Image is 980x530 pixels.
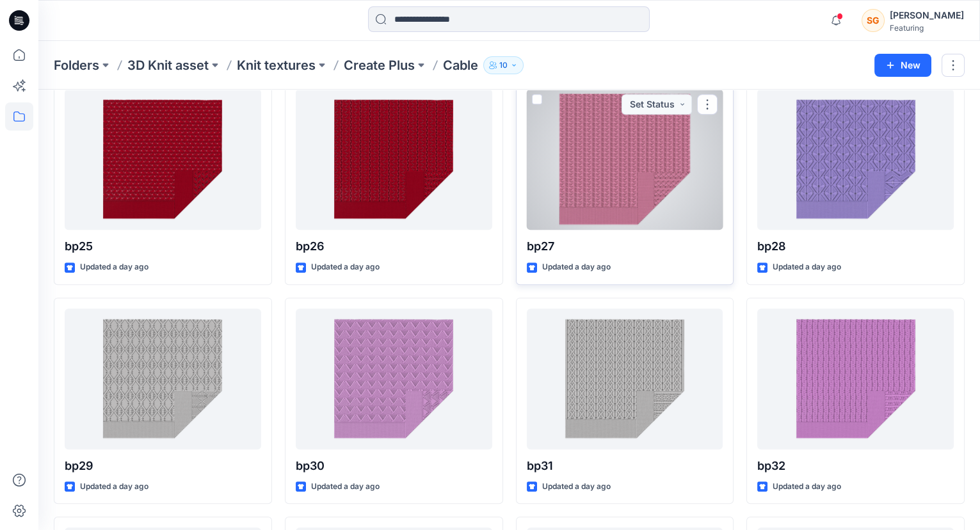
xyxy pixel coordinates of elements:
p: Updated a day ago [80,261,149,274]
p: bp26 [296,237,492,255]
p: Updated a day ago [80,480,149,494]
a: bp28 [757,89,954,230]
p: bp30 [296,457,492,475]
p: 10 [499,58,508,72]
p: bp28 [757,237,954,255]
a: bp27 [527,89,723,230]
a: bp30 [296,309,492,449]
a: Knit textures [237,56,316,74]
p: Updated a day ago [773,480,841,494]
p: bp32 [757,457,954,475]
p: Updated a day ago [311,261,380,274]
a: bp26 [296,89,492,230]
div: SG [862,9,885,32]
p: Updated a day ago [542,480,611,494]
div: Featuring [890,23,964,33]
a: bp25 [65,89,261,230]
a: bp31 [527,309,723,449]
p: bp25 [65,237,261,255]
p: bp29 [65,457,261,475]
a: Folders [54,56,99,74]
p: Updated a day ago [311,480,380,494]
p: Updated a day ago [773,261,841,274]
p: bp31 [527,457,723,475]
a: bp32 [757,309,954,449]
button: 10 [483,56,524,74]
p: Cable [443,56,478,74]
a: 3D Knit asset [127,56,209,74]
button: New [874,54,931,77]
a: Create Plus [344,56,415,74]
a: bp29 [65,309,261,449]
p: bp27 [527,237,723,255]
div: [PERSON_NAME] [890,8,964,23]
p: Updated a day ago [542,261,611,274]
